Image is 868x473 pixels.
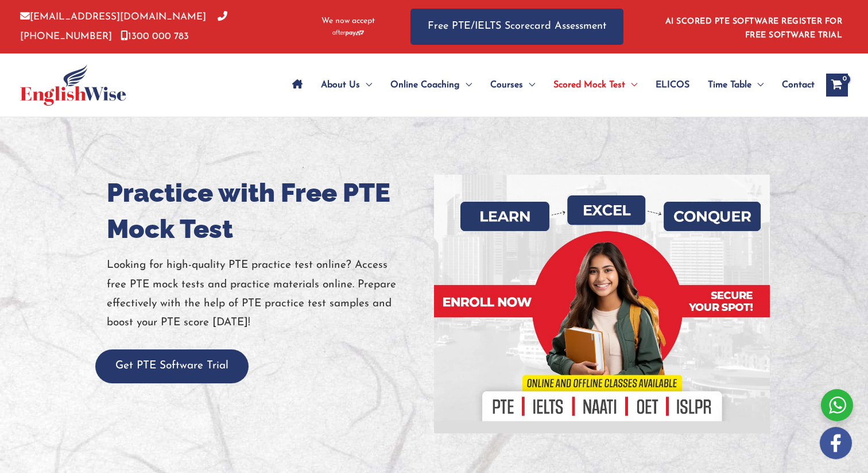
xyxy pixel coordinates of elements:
[481,65,544,105] a: CoursesMenu Toggle
[773,65,815,105] a: Contact
[95,360,249,371] a: Get PTE Software Trial
[490,65,523,105] span: Courses
[20,12,206,22] a: [EMAIL_ADDRESS][DOMAIN_NAME]
[390,65,460,105] span: Online Coaching
[646,65,699,105] a: ELICOS
[121,32,189,41] a: 1300 000 783
[699,65,773,105] a: Time TableMenu Toggle
[312,65,381,105] a: About UsMenu Toggle
[381,65,481,105] a: Online CoachingMenu Toggle
[20,12,227,41] a: [PHONE_NUMBER]
[826,74,848,97] a: View Shopping Cart, empty
[625,65,637,105] span: Menu Toggle
[283,65,815,105] nav: Site Navigation: Main Menu
[782,65,815,105] span: Contact
[665,17,843,40] a: AI SCORED PTE SOFTWARE REGISTER FOR FREE SOFTWARE TRIAL
[20,64,126,106] img: cropped-ew-logo
[708,65,751,105] span: Time Table
[360,65,372,105] span: Menu Toggle
[332,30,364,36] img: Afterpay-Logo
[544,65,646,105] a: Scored Mock TestMenu Toggle
[460,65,472,105] span: Menu Toggle
[107,175,425,247] h1: Practice with Free PTE Mock Test
[321,16,375,27] span: We now accept
[321,65,360,105] span: About Us
[523,65,535,105] span: Menu Toggle
[820,427,852,459] img: white-facebook.png
[751,65,764,105] span: Menu Toggle
[656,65,689,105] span: ELICOS
[95,349,249,383] button: Get PTE Software Trial
[107,256,425,332] p: Looking for high-quality PTE practice test online? Access free PTE mock tests and practice materi...
[658,8,848,45] aside: Header Widget 1
[553,65,625,105] span: Scored Mock Test
[410,9,623,45] a: Free PTE/IELTS Scorecard Assessment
